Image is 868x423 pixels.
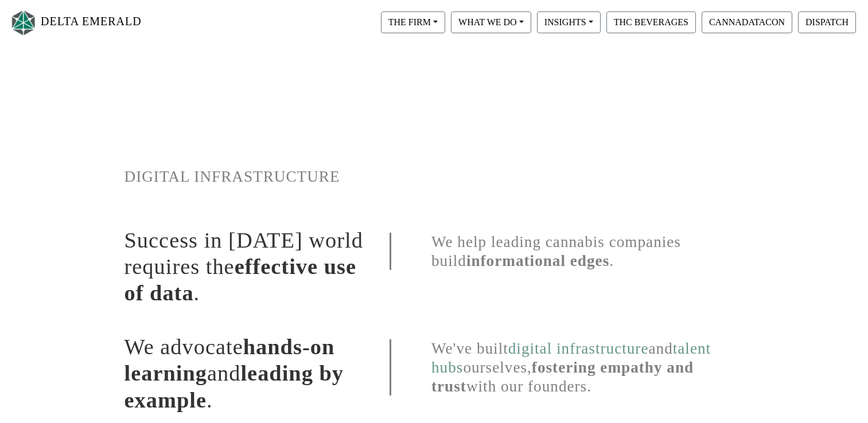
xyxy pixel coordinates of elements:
[124,334,373,413] h1: We advocate and .
[466,252,609,269] span: informational edges
[9,7,38,38] img: Logo
[606,11,696,33] button: THC BEVERAGES
[798,11,856,33] button: DISPATCH
[699,17,795,26] a: CANNADATACON
[124,254,356,305] span: effective use of data
[431,359,694,395] span: fostering empathy and trust
[124,361,344,412] span: leading by example
[381,11,445,33] button: THE FIRM
[604,17,699,26] a: THC BEVERAGES
[508,340,649,357] a: digital infrastructure
[702,11,792,33] button: CANNADATACON
[124,167,744,186] h1: DIGITAL INFRASTRUCTURE
[390,339,744,395] h1: We've built and ourselves, with our founders.
[451,11,531,33] button: WHAT WE DO
[795,17,859,26] a: DISPATCH
[537,11,601,33] button: INSIGHTS
[9,5,142,41] a: DELTA EMERALD
[124,227,373,306] h1: Success in [DATE] world requires the .
[390,233,744,270] h1: We help leading cannabis companies build .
